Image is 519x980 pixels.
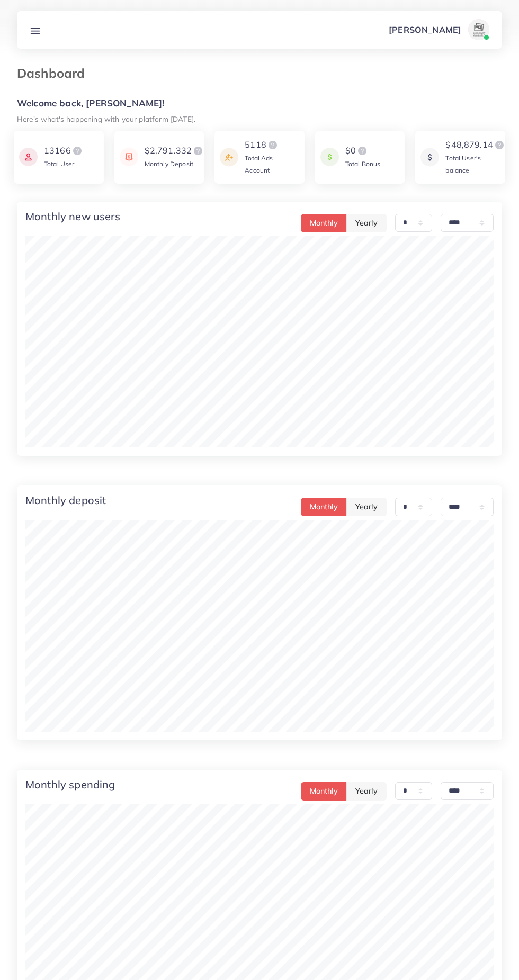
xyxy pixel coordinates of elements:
[301,782,347,801] button: Monthly
[25,210,120,223] h4: Monthly new users
[245,139,299,151] div: 5118
[356,145,369,157] img: logo
[17,114,195,123] small: Here's what's happening with your platform [DATE].
[145,160,193,168] span: Monthly Deposit
[266,139,279,151] img: logo
[17,98,502,109] h5: Welcome back, [PERSON_NAME]!
[19,145,38,169] img: icon payment
[301,214,347,232] button: Monthly
[346,782,387,801] button: Yearly
[245,154,273,174] span: Total Ads Account
[25,494,106,507] h4: Monthly deposit
[145,145,205,157] div: $2,791.332
[389,23,461,36] p: [PERSON_NAME]
[301,498,347,516] button: Monthly
[120,145,138,169] img: icon payment
[468,19,489,40] img: avatar
[383,19,494,40] a: [PERSON_NAME]avatar
[25,778,115,791] h4: Monthly spending
[17,66,93,81] h3: Dashboard
[192,145,204,157] img: logo
[345,145,381,157] div: $0
[345,160,381,168] span: Total Bonus
[445,154,481,174] span: Total User’s balance
[420,139,439,176] img: icon payment
[346,214,387,232] button: Yearly
[493,139,506,151] img: logo
[220,139,238,176] img: icon payment
[320,145,339,169] img: icon payment
[44,145,84,157] div: 13166
[44,160,75,168] span: Total User
[71,145,84,157] img: logo
[346,498,387,516] button: Yearly
[445,139,506,151] div: $48,879.14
